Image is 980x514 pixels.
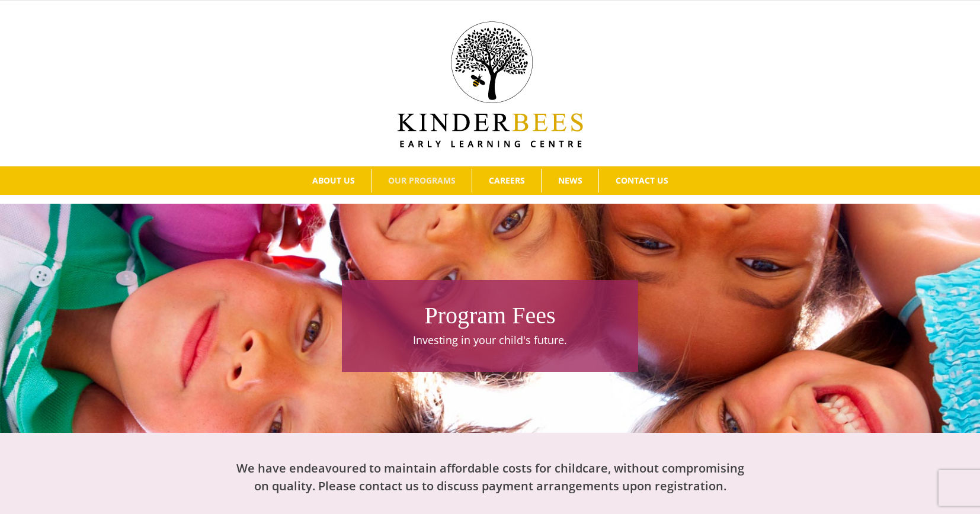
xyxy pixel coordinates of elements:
[296,169,371,192] a: ABOUT US
[348,299,632,332] h1: Program Fees
[616,176,668,185] span: CONTACT US
[229,460,751,495] h2: We have endeavoured to maintain affordable costs for childcare, without compromising on quality. ...
[542,169,598,192] a: NEWS
[348,332,632,348] p: Investing in your child's future.
[398,21,583,147] img: Kinder Bees Logo
[371,169,472,192] a: OUR PROGRAMS
[472,169,541,192] a: CAREERS
[558,176,582,185] span: NEWS
[599,169,684,192] a: CONTACT US
[388,176,456,185] span: OUR PROGRAMS
[18,166,962,195] nav: Main Menu
[489,176,525,185] span: CAREERS
[312,176,355,185] span: ABOUT US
